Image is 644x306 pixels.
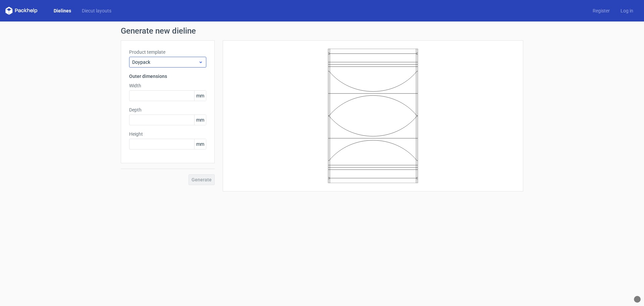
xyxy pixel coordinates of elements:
h3: Outer dimensions [129,73,206,80]
label: Width [129,82,206,89]
span: mm [194,139,206,149]
label: Product template [129,49,206,55]
a: Register [587,7,615,14]
label: Depth [129,106,206,113]
label: Height [129,131,206,137]
a: Diecut layouts [76,7,117,14]
div: What Font? [634,296,641,303]
a: Dielines [48,7,76,14]
a: Log in [615,7,639,14]
h1: Generate new dieline [121,27,523,35]
span: mm [194,91,206,101]
span: Doypack [132,59,198,65]
span: mm [194,115,206,125]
